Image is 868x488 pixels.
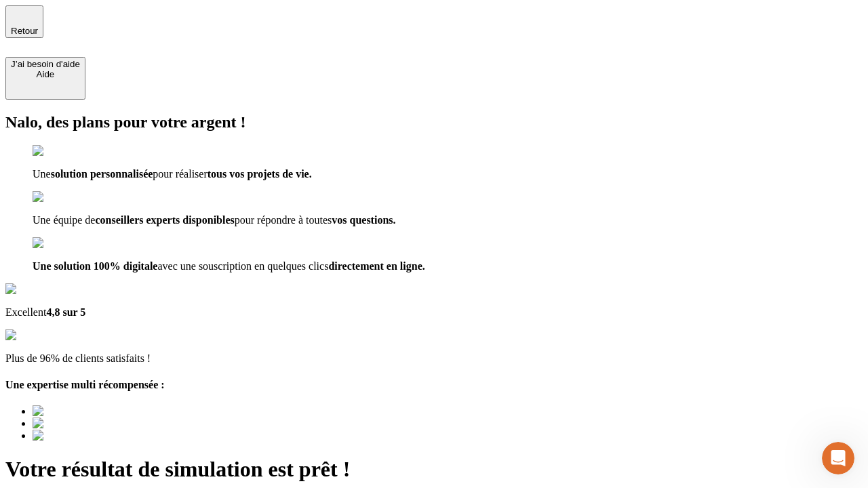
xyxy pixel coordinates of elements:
[95,214,234,226] span: conseillers experts disponibles
[33,168,51,180] span: Une
[33,260,157,272] span: Une solution 100% digitale
[235,214,332,226] span: pour répondre à toutes
[822,442,854,474] iframe: Intercom live chat
[157,260,328,272] span: avec une souscription en quelques clics
[5,329,73,342] img: reviews stars
[5,57,85,100] button: J’ai besoin d'aideAide
[11,59,80,69] div: J’ai besoin d'aide
[208,168,312,180] span: tous vos projets de vie.
[5,352,863,365] p: Plus de 96% de clients satisfaits !
[33,418,158,430] img: Best savings advice award
[33,405,158,418] img: Best savings advice award
[153,168,207,180] span: pour réaliser
[11,69,80,79] div: Aide
[33,430,158,442] img: Best savings advice award
[51,168,153,180] span: solution personnalisée
[33,145,91,157] img: checkmark
[11,26,38,36] span: Retour
[5,379,863,391] h4: Une expertise multi récompensée :
[46,306,85,318] span: 4,8 sur 5
[332,214,395,226] span: vos questions.
[33,191,91,203] img: checkmark
[33,214,95,226] span: Une équipe de
[5,113,863,131] h2: Nalo, des plans pour votre argent !
[33,237,91,249] img: checkmark
[5,283,84,296] img: Google Review
[328,260,425,272] span: directement en ligne.
[5,5,43,38] button: Retour
[5,306,46,318] span: Excellent
[5,457,863,482] h1: Votre résultat de simulation est prêt !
